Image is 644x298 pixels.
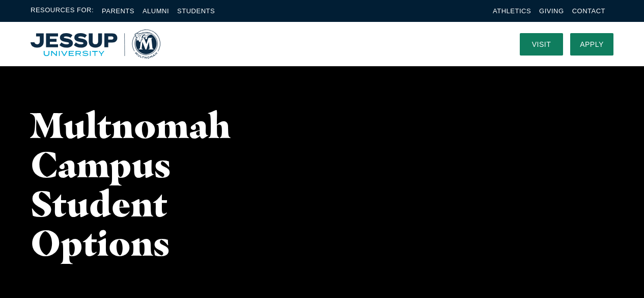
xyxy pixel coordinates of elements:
span: Resources For: [31,5,94,17]
h1: Multnomah Campus Student Options [31,105,262,262]
a: Students [177,7,215,15]
a: Giving [539,7,564,15]
a: Visit [520,33,563,56]
a: Alumni [143,7,169,15]
a: Apply [570,33,613,56]
a: Athletics [493,7,531,15]
a: Home [31,30,160,59]
a: Contact [572,7,605,15]
a: Parents [102,7,134,15]
img: Multnomah University Logo [31,30,160,59]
